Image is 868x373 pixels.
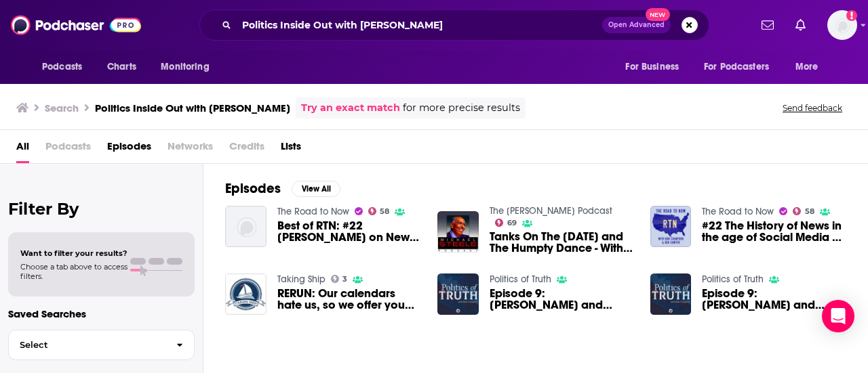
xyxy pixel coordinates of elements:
span: 58 [805,209,814,215]
span: for more precise results [403,100,520,116]
img: Best of RTN: #22 Chris Frates on News in the Era of Social Media [225,206,267,247]
span: Charts [107,58,136,76]
img: #22 The History of News in the age of Social Media w/ Chris Frates [650,206,692,247]
span: 58 [380,209,389,215]
a: 69 [495,219,517,227]
a: Episodes [107,135,151,163]
button: open menu [33,54,100,80]
a: #22 The History of News in the age of Social Media w/ Chris Frates [702,220,846,243]
a: The Michael Steele Podcast [490,205,612,217]
span: For Business [625,58,679,76]
span: RERUN: Our calendars hate us, so we offer you [PERSON_NAME] in our stead [277,288,422,311]
span: Networks [167,135,213,163]
a: RERUN: Our calendars hate us, so we offer you Chris Frates in our stead [277,288,422,311]
a: 58 [793,207,814,215]
a: All [16,135,29,163]
span: Choose a tab above to access filters. [20,262,127,281]
span: New [646,8,670,21]
span: Monitoring [161,58,209,76]
img: RERUN: Our calendars hate us, so we offer you Chris Frates in our stead [225,273,267,315]
span: Best of RTN: #22 [PERSON_NAME] on News in the Era of Social Media [277,220,422,243]
span: Tanks On The [DATE] and The Humpty Dance - With Guest [PERSON_NAME] [490,231,634,254]
a: 58 [368,207,390,215]
img: Tanks On The 4th Of July and The Humpty Dance - With Guest Chris Frates [437,211,479,253]
button: open menu [616,54,696,80]
span: Podcasts [45,135,91,163]
span: #22 The History of News in the age of Social Media w/ [PERSON_NAME] [702,220,846,243]
span: Credits [229,135,264,163]
a: 3 [331,275,348,283]
a: EpisodesView All [225,180,340,197]
a: Charts [98,54,144,80]
span: 69 [507,220,517,226]
p: Saved Searches [8,307,195,320]
img: User Profile [827,10,857,40]
svg: Add a profile image [846,10,857,21]
span: Podcasts [42,58,82,76]
span: Episode 9: [PERSON_NAME] and [PERSON_NAME] (CNN and Storyline) [490,288,634,311]
span: Open Advanced [608,22,665,28]
div: Search podcasts, credits, & more... [199,9,709,41]
span: 3 [342,276,347,282]
a: Best of RTN: #22 Chris Frates on News in the Era of Social Media [277,220,422,243]
button: Send feedback [778,102,846,114]
button: open menu [695,54,789,80]
span: Want to filter your results? [20,248,127,258]
button: Open AdvancedNew [602,17,671,33]
button: open menu [151,54,226,80]
input: Search podcasts, credits, & more... [237,14,602,36]
a: Taking Ship [277,273,325,285]
span: Logged in as AtriaBooks [827,10,857,40]
div: Open Intercom Messenger [822,300,854,332]
button: open menu [786,54,835,80]
a: Try an exact match [301,100,400,116]
a: Show notifications dropdown [790,14,811,37]
span: Select [9,341,165,349]
button: Select [8,330,195,360]
img: Podchaser - Follow, Share and Rate Podcasts [11,12,141,38]
button: View All [292,181,340,197]
img: Episode 9: Langhorne Slim and Chris Frates (CNN and Storyline) [650,273,692,315]
a: Politics of Truth [702,273,764,285]
a: Politics of Truth [490,273,551,285]
h3: Search [45,102,79,114]
img: Episode 9: Langhorne Slim and Chris Frates (CNN and Storyline) [437,273,479,315]
button: Show profile menu [827,10,857,40]
a: Lists [281,135,301,163]
a: Episode 9: Langhorne Slim and Chris Frates (CNN and Storyline) [490,288,634,311]
h2: Filter By [8,199,195,219]
span: Episode 9: [PERSON_NAME] and [PERSON_NAME] (CNN and Storyline) [702,288,846,311]
a: Show notifications dropdown [756,14,779,37]
a: Episode 9: Langhorne Slim and Chris Frates (CNN and Storyline) [702,288,846,311]
a: Tanks On The 4th Of July and The Humpty Dance - With Guest Chris Frates [490,231,634,254]
a: The Road to Now [702,206,774,217]
span: More [795,58,818,76]
span: For Podcasters [704,58,769,76]
a: The Road to Now [277,206,349,217]
h2: Episodes [225,180,281,197]
h3: Politics Inside Out with [PERSON_NAME] [95,102,290,114]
